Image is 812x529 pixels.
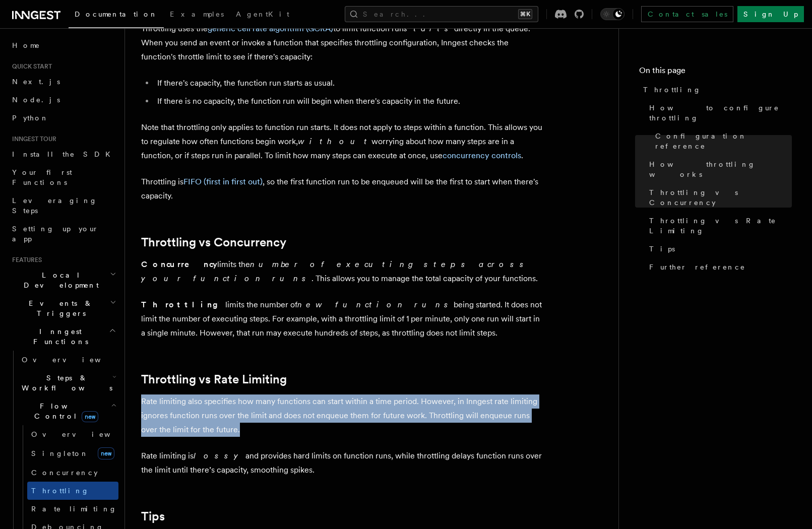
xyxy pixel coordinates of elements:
a: FIFO (first in first out) [183,177,263,186]
a: How to configure throttling [645,99,792,127]
a: Node.js [8,91,118,109]
p: Throttling uses the to limit function run directly in the queue. When you send an event or invoke... [141,22,544,64]
a: Configuration reference [651,127,792,155]
a: Contact sales [641,6,733,22]
span: Throttling vs Concurrency [649,187,792,208]
a: Throttling vs Rate Limiting [645,212,792,240]
span: Inngest tour [8,135,56,143]
a: Examples [164,3,230,27]
span: Steps & Workflows [18,373,112,393]
em: lossy [194,451,245,460]
li: If there is no capacity, the function run will begin when there's capacity in the future. [154,94,544,108]
kbd: ⌘K [518,9,532,19]
span: How to configure throttling [649,103,792,123]
a: Leveraging Steps [8,191,118,220]
span: Documentation [75,10,158,18]
a: Documentation [69,3,164,28]
button: Inngest Functions [8,322,118,351]
button: Events & Triggers [8,294,118,322]
a: Overview [18,351,118,369]
span: Rate limiting [31,505,117,513]
a: AgentKit [230,3,295,27]
a: Python [8,109,118,127]
button: Flow Controlnew [18,397,118,425]
button: Search...⌘K [345,6,538,22]
em: without [298,137,371,146]
span: new [82,411,98,422]
p: limits the . This allows you to manage the total capacity of your functions. [141,257,544,286]
span: Events & Triggers [8,298,110,318]
a: Throttling vs Concurrency [645,183,792,212]
span: Leveraging Steps [12,196,97,215]
a: concurrency controls [443,151,521,160]
span: Overview [22,356,126,364]
a: Rate limiting [27,500,118,518]
button: Steps & Workflows [18,369,118,397]
strong: Throttling [141,300,225,309]
h4: On this page [639,64,792,81]
span: Python [12,114,49,122]
a: Further reference [645,258,792,276]
span: Tips [649,244,675,254]
a: Install the SDK [8,145,118,163]
span: Examples [170,10,224,18]
span: Features [8,256,42,264]
span: AgentKit [236,10,289,18]
a: Setting up your app [8,220,118,248]
a: Concurrency [27,464,118,482]
button: Local Development [8,266,118,294]
em: number of executing steps across your function runs [141,259,529,283]
a: Sign Up [737,6,804,22]
span: Setting up your app [12,225,99,243]
span: Quick start [8,62,52,71]
a: Home [8,36,118,54]
p: Note that throttling only applies to function run starts. It does not apply to steps within a fun... [141,120,544,163]
span: Throttling vs Rate Limiting [649,216,792,236]
span: How throttling works [649,159,792,179]
li: If there's capacity, the function run starts as usual. [154,76,544,90]
span: Throttling [643,85,701,95]
a: Throttling vs Rate Limiting [141,372,287,386]
span: Throttling [31,487,89,495]
a: Singletonnew [27,443,118,464]
span: Next.js [12,78,60,86]
a: Next.js [8,73,118,91]
span: Singleton [31,449,89,457]
span: Home [12,40,40,50]
span: Flow Control [18,401,111,421]
span: Inngest Functions [8,326,109,347]
span: Node.js [12,96,60,104]
p: limits the number of being started. It does not limit the number of executing steps. For example,... [141,298,544,340]
a: Tips [645,240,792,258]
span: Further reference [649,262,745,272]
p: Rate limiting also specifies how many functions can start within a time period. However, in Innge... [141,394,544,437]
a: Tips [141,509,165,523]
span: new [98,447,114,459]
em: new function runs [297,300,454,309]
a: Overview [27,425,118,443]
a: How throttling works [645,155,792,183]
a: Your first Functions [8,163,118,191]
span: Your first Functions [12,168,72,186]
a: Throttling vs Concurrency [141,235,286,249]
span: Overview [31,430,135,438]
span: Local Development [8,270,110,290]
span: Concurrency [31,469,98,477]
p: Rate limiting is and provides hard limits on function runs, while throttling delays function runs... [141,449,544,477]
span: Install the SDK [12,150,116,158]
button: Toggle dark mode [600,8,624,20]
a: Throttling [27,482,118,500]
a: Throttling [639,81,792,99]
strong: Concurrency [141,259,217,269]
p: Throttling is , so the first function run to be enqueued will be the first to start when there's ... [141,175,544,203]
span: Configuration reference [655,131,792,151]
